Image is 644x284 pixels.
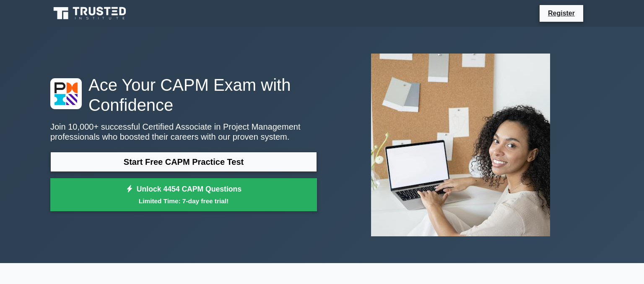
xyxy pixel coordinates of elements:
[61,196,306,206] small: Limited Time: 7-day free trial!
[50,75,317,115] h1: Ace Your CAPM Exam with Confidence
[50,152,317,172] a: Start Free CAPM Practice Test
[50,122,317,142] p: Join 10,000+ successful Certified Associate in Project Management professionals who boosted their...
[50,178,317,212] a: Unlock 4454 CAPM QuestionsLimited Time: 7-day free trial!
[543,8,580,18] a: Register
